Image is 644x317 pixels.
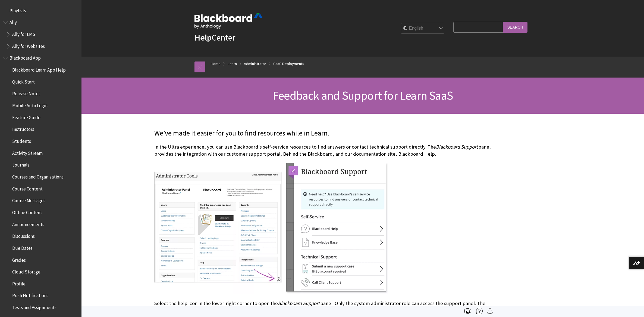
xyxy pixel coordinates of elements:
[12,208,42,215] span: Offline Content
[12,149,43,156] span: Activity Stream
[12,303,56,310] span: Tests and Assignments
[10,18,17,25] span: Ally
[273,60,304,67] a: SaaS Deployments
[154,128,491,138] p: We’ve made it easier for you to find resources while in Learn.
[12,279,26,287] span: Profile
[464,308,471,314] img: Print
[12,267,40,275] span: Cloud Storage
[154,143,491,158] p: In the Ultra experience, you can use Blackboard's self-service resources to find answers or conta...
[12,65,66,73] span: Blackboard Learn App Help
[12,256,26,263] span: Grades
[12,77,35,85] span: Quick Start
[12,161,29,168] span: Journals
[278,300,320,306] span: Blackboard Support
[10,54,41,61] span: Blackboard App
[12,30,35,37] span: Ally for LMS
[12,184,43,192] span: Course Content
[12,125,34,132] span: Instructors
[12,232,35,239] span: Discussions
[194,13,262,29] img: Blackboard by Anthology
[12,113,40,120] span: Feature Guide
[12,196,45,204] span: Course Messages
[194,32,212,43] strong: Help
[436,144,478,150] span: Blackboard Support
[401,23,445,34] select: Site Language Selector
[3,6,78,15] nav: Book outline for Playlists
[10,6,26,13] span: Playlists
[244,60,266,67] a: Administrator
[228,60,237,67] a: Learn
[12,101,48,108] span: Mobile Auto Login
[12,291,48,298] span: Push Notifications
[12,137,31,144] span: Students
[194,32,235,43] a: HelpCenter
[12,220,44,227] span: Announcements
[12,42,45,49] span: Ally for Websites
[12,244,33,251] span: Due Dates
[476,308,483,314] img: More help
[273,88,453,103] span: Feedback and Support for Learn SaaS
[211,60,221,67] a: Home
[487,308,493,314] img: Follow this page
[3,18,78,51] nav: Book outline for Anthology Ally Help
[12,89,40,97] span: Release Notes
[12,172,64,180] span: Courses and Organizations
[503,22,527,32] input: Search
